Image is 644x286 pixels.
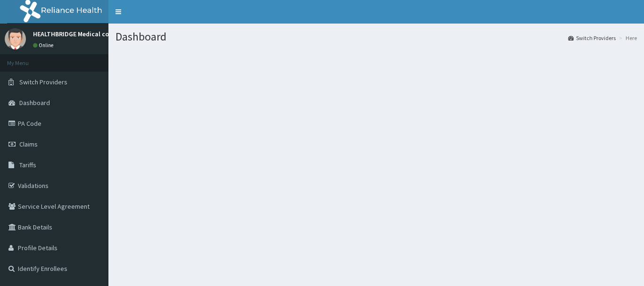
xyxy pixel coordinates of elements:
[19,161,36,169] span: Tariffs
[19,78,67,86] span: Switch Providers
[33,31,138,37] p: HEALTHBRIDGE Medical consultants
[568,34,616,42] a: Switch Providers
[617,34,637,42] li: Here
[33,42,56,49] a: Online
[19,98,50,107] span: Dashboard
[116,31,637,43] h1: Dashboard
[5,28,26,49] img: User Image
[19,140,38,148] span: Claims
